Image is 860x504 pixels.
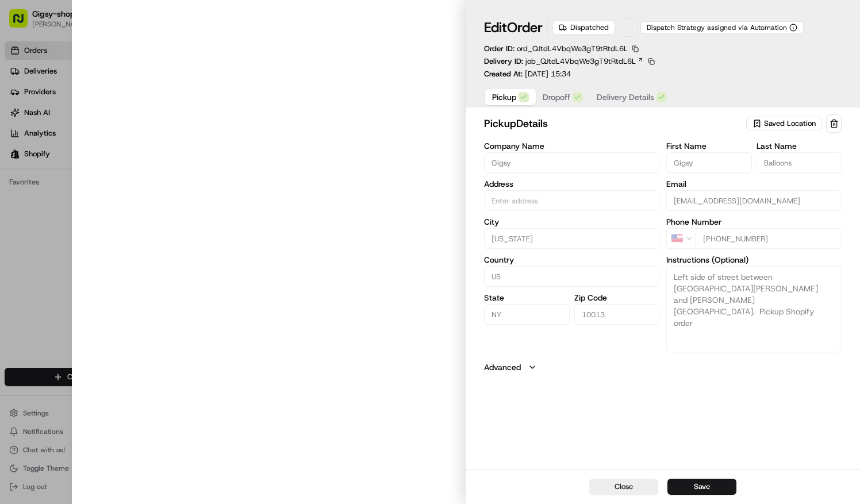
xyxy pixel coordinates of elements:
span: job_QJtdL4VbqWe3gT9tRtdL6L [525,56,636,67]
label: Zip Code [574,294,659,302]
input: Clear [30,74,190,86]
a: Powered byPylon [81,284,139,293]
label: City [484,218,659,226]
span: [DATE] 15:34 [525,69,571,79]
span: Pickup [492,91,516,103]
p: Order ID: [484,44,628,54]
div: Delivery ID: [484,56,656,67]
input: Enter city [484,228,659,249]
p: Created At: [484,69,571,79]
label: First Name [666,142,751,150]
span: API Documentation [109,256,185,268]
span: Order [507,18,543,37]
img: 4920774857489_3d7f54699973ba98c624_72.jpg [24,109,45,130]
img: Masood Aslam [11,198,30,216]
h2: pickup Details [484,116,744,132]
span: [DATE] [102,209,125,218]
a: job_QJtdL4VbqWe3gT9tRtdL6L [525,56,644,67]
div: Dispatched [552,21,615,34]
input: 375 Greenwich Street, New York, NY 10013, US [484,190,659,211]
span: Dispatch Strategy assigned via Automation [647,23,787,32]
input: Enter zip code [574,304,659,325]
label: Instructions (Optional) [666,256,842,264]
label: Last Name [757,142,842,150]
label: Phone Number [666,218,842,226]
button: Dispatch Strategy assigned via Automation [640,21,804,34]
input: Enter email [666,190,842,211]
span: • [95,209,99,218]
input: Enter country [484,266,659,287]
img: 1736555255976-a54dd68f-1ca7-489b-9aae-adbdc363a1c4 [23,209,32,218]
div: 📗 [11,257,21,267]
button: Advanced [484,361,842,373]
div: We're available if you need us! [52,121,158,130]
span: Knowledge Base [23,256,88,268]
span: [PERSON_NAME] [36,209,93,218]
input: Enter first name [666,152,751,173]
button: Saved Location [746,116,824,132]
span: Delivery Details [597,91,654,103]
label: Company Name [484,142,659,150]
span: • [95,178,99,187]
button: Start new chat [195,113,209,126]
button: See all [178,147,209,160]
label: Advanced [484,361,521,373]
input: Enter last name [757,152,842,173]
a: 📗Knowledge Base [7,252,93,272]
span: Dropoff [543,91,570,103]
label: Email [666,180,842,188]
label: Country [484,256,659,264]
div: Start new chat [52,109,189,121]
textarea: Left side of street between [GEOGRAPHIC_DATA][PERSON_NAME] and [PERSON_NAME][GEOGRAPHIC_DATA]. Pi... [666,266,842,352]
p: Welcome 👋 [11,45,209,64]
div: Past conversations [11,149,74,158]
img: Nash [11,11,34,34]
span: Pylon [114,284,139,293]
span: [DATE] [102,178,125,187]
h1: Edit [484,18,543,37]
button: Save [667,479,736,495]
img: Sarah Lucier [11,167,30,185]
button: Close [589,479,658,495]
a: 💻API Documentation [93,252,189,272]
label: Address [484,180,659,188]
span: Saved Location [764,118,816,129]
img: 1736555255976-a54dd68f-1ca7-489b-9aae-adbdc363a1c4 [11,109,32,130]
input: Enter company name [484,152,659,173]
label: State [484,294,569,302]
input: Enter state [484,304,569,325]
span: [PERSON_NAME] [36,178,93,187]
input: Enter phone number [696,228,842,249]
div: 💻 [97,257,106,267]
span: ord_QJtdL4VbqWe3gT9tRtdL6L [517,44,628,53]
